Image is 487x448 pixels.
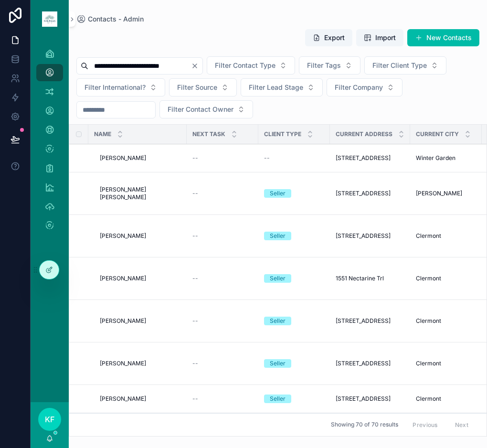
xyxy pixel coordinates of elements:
[264,359,324,368] a: Seller
[416,190,476,197] a: [PERSON_NAME]
[336,317,404,325] a: [STREET_ADDRESS]
[207,56,295,75] button: Select Button
[336,232,404,240] a: [STREET_ADDRESS]
[336,130,392,138] span: Current Address
[416,395,476,403] a: Clermont
[299,56,360,75] button: Select Button
[327,78,402,96] button: Select Button
[372,61,427,70] span: Filter Client Type
[100,360,181,367] a: [PERSON_NAME]
[375,33,396,43] span: Import
[192,395,253,403] a: --
[192,275,253,282] a: --
[192,190,253,197] a: --
[45,414,54,425] span: KF
[416,275,476,282] a: Clermont
[416,232,441,240] span: Clermont
[264,317,324,325] a: Seller
[192,154,198,162] span: --
[331,421,398,429] span: Showing 70 of 70 results
[336,275,384,282] span: 1551 Nectarine Trl
[168,105,233,114] span: Filter Contact Owner
[100,395,181,403] a: [PERSON_NAME]
[241,78,323,96] button: Select Button
[270,395,286,403] div: Seller
[270,232,286,240] div: Seller
[416,232,476,240] a: Clermont
[100,186,181,201] a: [PERSON_NAME] [PERSON_NAME]
[356,29,403,46] button: Import
[100,360,146,367] span: [PERSON_NAME]
[100,232,181,240] a: [PERSON_NAME]
[416,317,441,325] span: Clermont
[336,190,391,197] span: [STREET_ADDRESS]
[336,190,404,197] a: [STREET_ADDRESS]
[169,78,237,96] button: Select Button
[42,11,57,27] img: App logo
[336,360,404,367] a: [STREET_ADDRESS]
[100,232,146,240] span: [PERSON_NAME]
[335,83,383,92] span: Filter Company
[192,317,253,325] a: --
[264,232,324,240] a: Seller
[336,154,404,162] a: [STREET_ADDRESS]
[270,189,286,198] div: Seller
[100,275,181,282] a: [PERSON_NAME]
[364,56,446,75] button: Select Button
[94,130,111,138] span: Name
[416,395,441,403] span: Clermont
[192,232,253,240] a: --
[100,317,146,325] span: [PERSON_NAME]
[336,154,391,162] span: [STREET_ADDRESS]
[191,62,202,70] button: Clear
[76,78,165,96] button: Select Button
[416,190,462,197] span: [PERSON_NAME]
[336,275,404,282] a: 1551 Nectarine Trl
[416,360,441,367] span: Clermont
[192,317,198,325] span: --
[192,190,198,197] span: --
[76,14,144,24] a: Contacts - Admin
[336,317,391,325] span: [STREET_ADDRESS]
[264,274,324,283] a: Seller
[270,359,286,368] div: Seller
[31,38,69,246] div: scrollable content
[336,360,391,367] span: [STREET_ADDRESS]
[192,275,198,282] span: --
[192,395,198,403] span: --
[192,360,198,367] span: --
[192,154,253,162] a: --
[270,317,286,325] div: Seller
[336,395,404,403] a: [STREET_ADDRESS]
[416,360,476,367] a: Clermont
[307,61,341,70] span: Filter Tags
[264,395,324,403] a: Seller
[264,130,301,138] span: Client Type
[192,130,225,138] span: Next Task
[416,275,441,282] span: Clermont
[215,61,275,70] span: Filter Contact Type
[192,360,253,367] a: --
[100,317,181,325] a: [PERSON_NAME]
[270,274,286,283] div: Seller
[336,232,391,240] span: [STREET_ADDRESS]
[88,14,144,24] span: Contacts - Admin
[264,189,324,198] a: Seller
[416,154,476,162] a: Winter Garden
[264,154,270,162] span: --
[100,395,146,403] span: [PERSON_NAME]
[100,275,146,282] span: [PERSON_NAME]
[416,154,455,162] span: Winter Garden
[336,395,391,403] span: [STREET_ADDRESS]
[416,130,459,138] span: Current City
[100,154,146,162] span: [PERSON_NAME]
[100,154,181,162] a: [PERSON_NAME]
[305,29,352,46] button: Export
[192,232,198,240] span: --
[249,83,303,92] span: Filter Lead Stage
[264,154,324,162] a: --
[407,29,479,46] button: New Contacts
[177,83,217,92] span: Filter Source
